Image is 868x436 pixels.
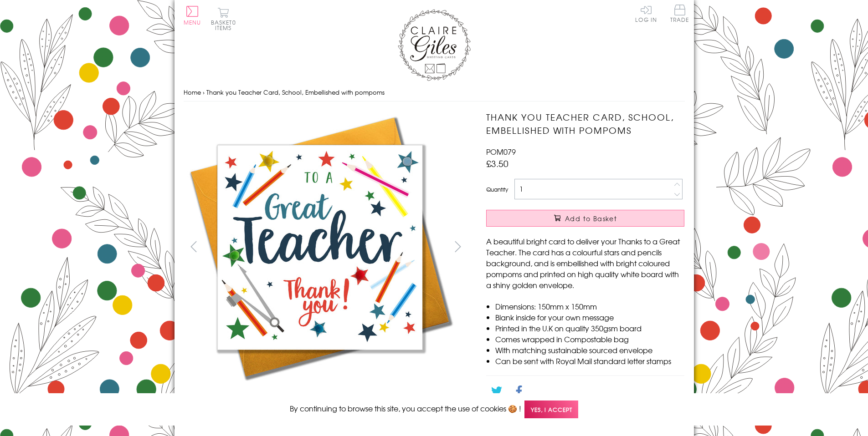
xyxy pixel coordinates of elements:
[495,323,684,334] li: Printed in the U.K on quality 350gsm board
[486,157,508,170] span: £3.50
[184,6,201,25] button: Menu
[184,18,201,26] span: Menu
[495,345,684,355] li: With matching sustainable sourced envelope
[206,88,385,96] span: Thank you Teacher Card, School, Embellished with pompoms
[184,236,204,257] button: prev
[486,111,684,137] h1: Thank you Teacher Card, School, Embellished with pompoms
[495,355,684,366] li: Can be sent with Royal Mail standard letter stamps
[635,5,657,22] a: Log In
[486,185,508,193] label: Quantity
[565,214,617,223] span: Add to Basket
[203,88,205,96] span: ›
[486,236,684,290] p: A beautiful bright card to deliver your Thanks to a Great Teacher. The card has a colourful stars...
[468,111,741,354] img: Thank you Teacher Card, School, Embellished with pompoms
[495,334,684,345] li: Comes wrapped in Compostable bag
[183,111,457,384] img: Thank you Teacher Card, School, Embellished with pompoms
[670,5,689,22] span: Trade
[495,301,684,312] li: Dimensions: 150mm x 150mm
[211,7,236,30] button: Basket0 items
[486,146,516,157] span: POM079
[447,236,468,257] button: next
[184,83,685,102] nav: breadcrumbs
[524,401,578,418] span: Yes, I accept
[486,210,684,227] button: Add to Basket
[215,18,236,32] span: 0 items
[184,88,201,96] a: Home
[670,5,689,24] a: Trade
[495,312,684,323] li: Blank inside for your own message
[398,9,471,81] img: Claire Giles Greetings Cards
